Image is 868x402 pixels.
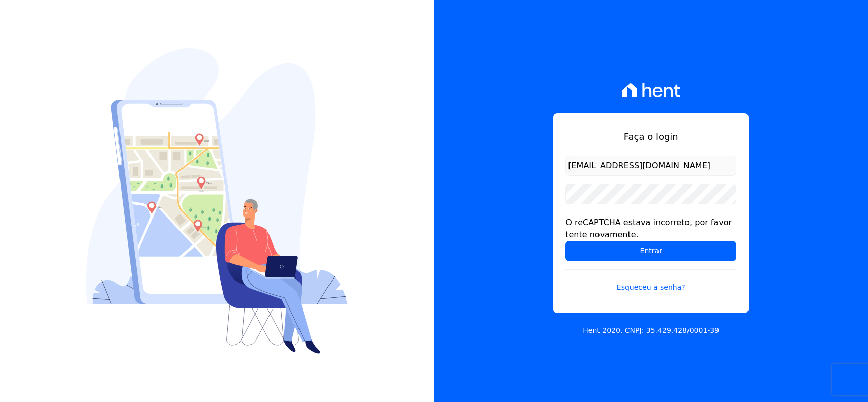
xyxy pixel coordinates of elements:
input: Entrar [565,241,736,261]
h1: Faça o login [565,130,736,143]
div: O reCAPTCHA estava incorreto, por favor tente novamente. [565,217,736,241]
img: Login [86,48,348,354]
p: Hent 2020. CNPJ: 35.429.428/0001-39 [583,325,719,336]
input: Email [565,156,736,176]
a: Esqueceu a senha? [565,269,736,293]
